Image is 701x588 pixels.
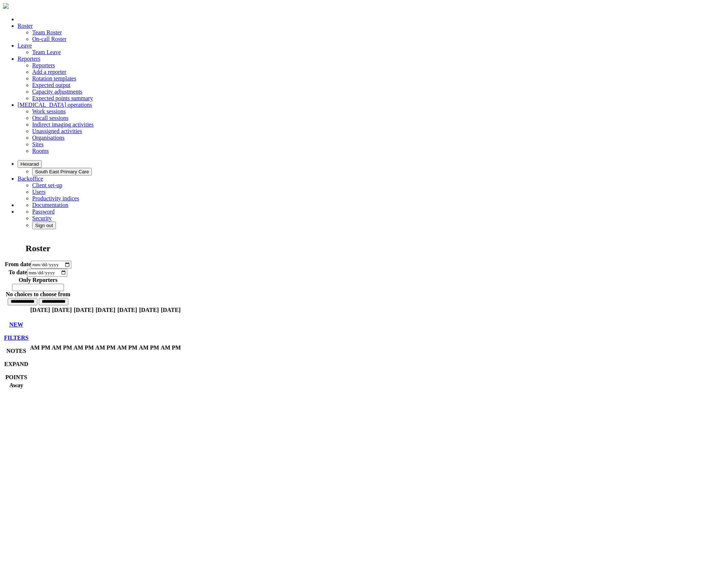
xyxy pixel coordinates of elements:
th: AM [73,314,84,381]
th: PM [172,314,181,381]
a: Productivity indices [32,195,79,201]
a: Reporters [32,62,55,68]
button: Hexarad [18,160,42,168]
a: Team Roster [32,29,62,35]
th: PM [41,314,51,381]
div: No choices to choose from [4,291,72,298]
th: [DATE] [52,306,73,314]
th: [DATE] [30,306,51,314]
a: Roster [18,23,33,29]
a: Team Leave [32,49,61,55]
a: Work sessions [32,108,66,114]
th: [DATE] [139,306,160,314]
th: [DATE] [73,306,94,314]
th: AM [117,314,127,381]
a: Unassigned activities [32,128,82,134]
a: NEW [9,321,23,328]
img: brand-opti-rad-logos-blue-and-white-d2f68631ba2948856bd03f2d395fb146ddc8fb01b4b6e9315ea85fa773367... [3,3,9,9]
a: collapse/expand entries [4,361,28,367]
th: [DATE] [95,306,116,314]
a: Documentation [32,202,68,208]
th: PM [128,314,138,381]
th: AM [52,314,62,381]
a: Indirect imaging activities [32,121,94,128]
a: Reporters [18,56,40,62]
input: null [12,284,64,291]
a: Client set-up [32,182,62,188]
th: [DATE] [160,306,181,314]
a: Backoffice [18,176,43,182]
th: PM [84,314,94,381]
a: Leave [18,42,32,49]
h2: Roster [4,244,72,253]
th: AM [95,314,106,381]
label: To date [9,269,27,275]
th: AM [30,314,40,381]
th: AM [139,314,149,381]
a: Rooms [32,148,49,154]
th: PM [63,314,72,381]
th: PM [106,314,116,381]
ul: Hexarad [18,168,698,176]
a: Password [32,208,54,215]
a: show/hide notes [6,348,26,354]
a: FILTERS [4,335,29,341]
a: Users [32,189,45,195]
label: From date [5,261,31,267]
a: Add a reporter [32,69,66,75]
a: Organisations [32,135,65,141]
a: Expected points summary [32,95,93,101]
th: Away [4,382,29,389]
a: [MEDICAL_DATA] operations [18,102,92,108]
a: On-call Roster [32,36,67,42]
label: Only Reporters [19,277,57,283]
button: South East Primary Care [32,168,92,176]
a: Rotation templates [32,75,76,82]
a: collapse/expand expected points [5,374,27,380]
button: Sign out [32,222,56,229]
a: Sites [32,141,44,147]
th: [DATE] [117,306,138,314]
a: Capacity adjustments [32,88,82,95]
a: Security [32,215,52,221]
a: Expected output [32,82,70,88]
a: Oncall sessions [32,115,68,121]
th: AM [160,314,171,381]
th: PM [150,314,159,381]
